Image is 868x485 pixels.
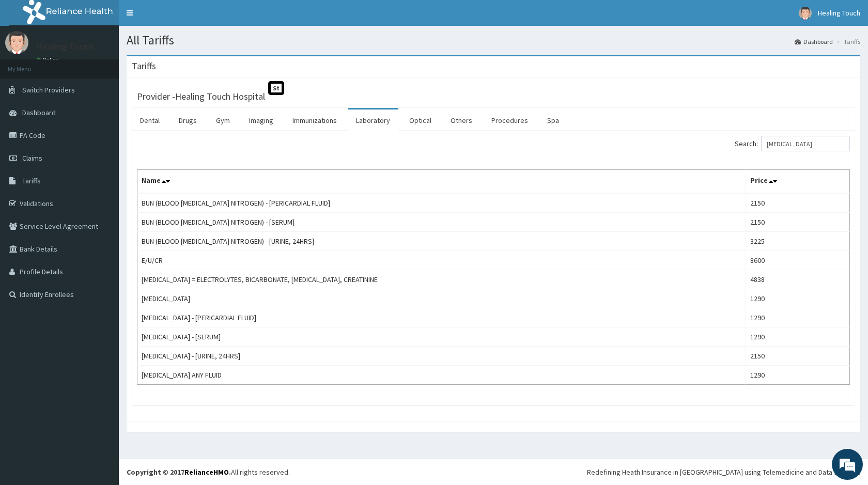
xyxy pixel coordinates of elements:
td: [MEDICAL_DATA] = ELECTROLYTES, BICARBONATE, [MEDICAL_DATA], CREATININE [137,270,746,289]
p: Healing Touch [36,42,94,51]
span: Dashboard [22,108,56,117]
td: 2150 [746,193,849,213]
th: Name [137,170,746,194]
td: 2150 [746,213,849,232]
span: St [268,81,284,95]
a: Online [36,56,61,64]
footer: All rights reserved. [119,459,868,485]
a: Optical [401,109,440,131]
a: Spa [539,109,567,131]
li: Tariffs [834,37,860,46]
td: 1290 [746,366,849,385]
td: [MEDICAL_DATA] - [SERUM] [137,327,746,347]
span: Tariffs [22,176,41,185]
td: [MEDICAL_DATA] - [URINE, 24HRS] [137,347,746,366]
td: [MEDICAL_DATA] ANY FLUID [137,366,746,385]
strong: Copyright © 2017 . [127,467,231,477]
a: Imaging [241,109,282,131]
td: 1290 [746,327,849,347]
td: [MEDICAL_DATA] - [PERICARDIAL FLUID] [137,308,746,327]
span: Healing Touch [818,8,860,18]
h1: All Tariffs [127,34,860,47]
td: 1290 [746,289,849,308]
td: 8600 [746,251,849,270]
label: Search: [735,136,850,151]
th: Price [746,170,849,194]
a: Dashboard [795,37,833,46]
td: E/U/CR [137,251,746,270]
span: Switch Providers [22,85,75,95]
img: User Image [799,7,812,20]
a: Drugs [171,109,205,131]
h3: Tariffs [132,61,156,71]
td: 1290 [746,308,849,327]
td: 3225 [746,232,849,251]
input: Search: [761,136,850,151]
a: RelianceHMO [184,467,229,477]
td: 2150 [746,347,849,366]
a: Procedures [483,109,536,131]
td: BUN (BLOOD [MEDICAL_DATA] NITROGEN) - [URINE, 24HRS] [137,232,746,251]
span: Claims [22,153,42,163]
td: BUN (BLOOD [MEDICAL_DATA] NITROGEN) - [SERUM] [137,213,746,232]
img: User Image [5,31,28,54]
a: Laboratory [348,109,398,131]
a: Others [442,109,481,131]
a: Dental [132,109,168,131]
td: BUN (BLOOD [MEDICAL_DATA] NITROGEN) - [PERICARDIAL FLUID] [137,193,746,213]
div: Redefining Heath Insurance in [GEOGRAPHIC_DATA] using Telemedicine and Data Science! [587,467,860,477]
h3: Provider - Healing Touch Hospital [137,92,265,101]
td: 4838 [746,270,849,289]
td: [MEDICAL_DATA] [137,289,746,308]
a: Immunizations [284,109,345,131]
a: Gym [208,109,238,131]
